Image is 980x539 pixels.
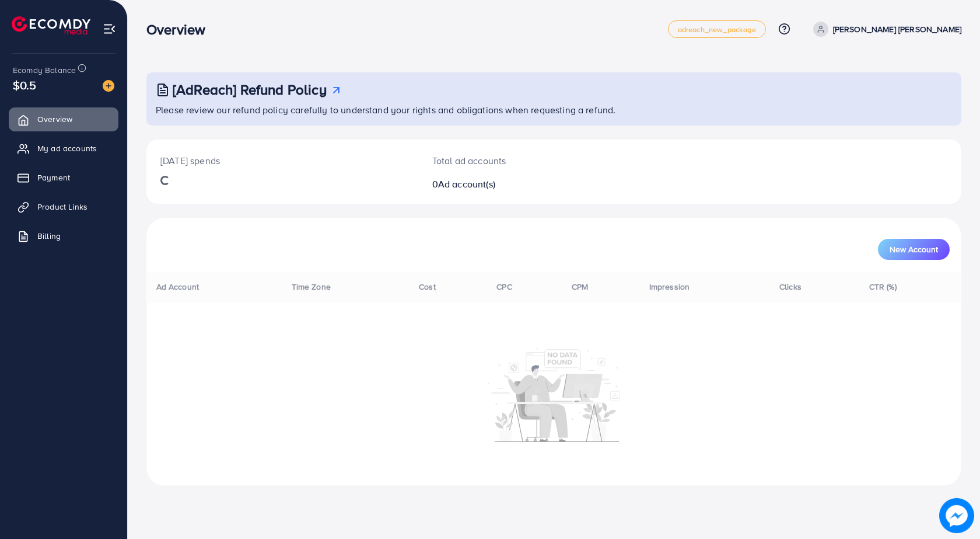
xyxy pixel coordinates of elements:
[678,26,756,33] span: adreach_new_package
[146,21,215,38] h3: Overview
[37,172,70,183] span: Payment
[9,224,118,248] a: Billing
[13,64,76,76] span: Ecomdy Balance
[160,154,404,168] p: [DATE] spends
[37,142,97,154] span: My ad accounts
[173,81,327,98] h3: [AdReach] Refund Policy
[37,113,72,125] span: Overview
[808,22,961,37] a: [PERSON_NAME] [PERSON_NAME]
[9,195,118,218] a: Product Links
[103,22,116,36] img: menu
[12,16,90,34] img: logo
[9,137,118,160] a: My ad accounts
[37,201,87,213] span: Product Links
[9,107,118,131] a: Overview
[156,103,954,117] p: Please review our refund policy carefully to understand your rights and obligations when requesti...
[668,20,766,38] a: adreach_new_package
[939,498,974,533] img: image
[432,179,608,190] h2: 0
[890,245,938,253] span: New Account
[103,80,114,92] img: image
[833,22,961,36] p: [PERSON_NAME] [PERSON_NAME]
[9,166,118,189] a: Payment
[878,239,950,260] button: New Account
[432,154,608,168] p: Total ad accounts
[13,76,37,93] span: $0.5
[37,230,61,242] span: Billing
[438,178,495,190] span: Ad account(s)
